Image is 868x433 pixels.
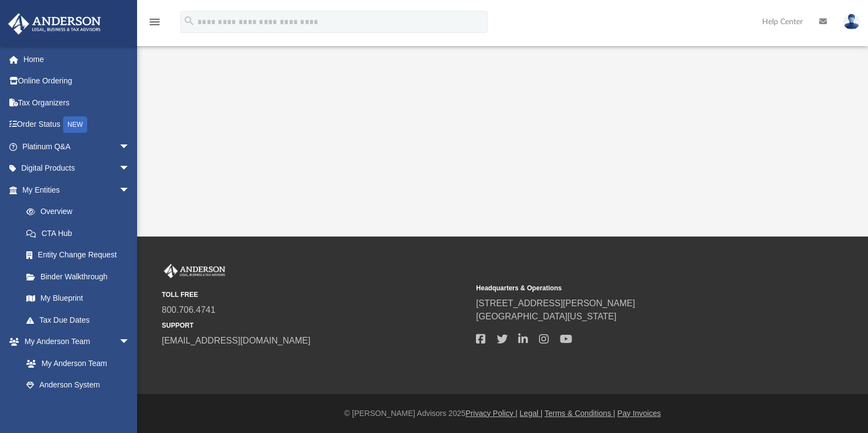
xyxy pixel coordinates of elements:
small: TOLL FREE [162,290,468,300]
i: search [183,15,195,27]
img: User Pic [843,14,860,30]
a: [EMAIL_ADDRESS][DOMAIN_NAME] [162,336,310,345]
a: Binder Walkthrough [15,266,146,288]
a: 800.706.4741 [162,305,215,314]
a: Overview [15,201,146,223]
small: Headquarters & Operations [476,283,782,293]
a: Entity Change Request [15,244,146,266]
a: My Anderson Teamarrow_drop_down [8,331,141,353]
div: © [PERSON_NAME] Advisors 2025 [137,408,868,419]
a: Anderson System [15,374,141,396]
i: menu [148,15,161,29]
span: arrow_drop_down [119,179,141,201]
a: Order StatusNEW [8,114,146,136]
a: Privacy Policy | [466,409,518,418]
a: Client Referrals [15,396,141,418]
img: Anderson Advisors Platinum Portal [162,264,228,278]
a: Tax Organizers [8,92,146,114]
a: My Blueprint [15,288,141,310]
span: arrow_drop_down [119,331,141,353]
a: Home [8,48,146,70]
a: [STREET_ADDRESS][PERSON_NAME] [476,299,635,308]
a: [GEOGRAPHIC_DATA][US_STATE] [476,312,616,321]
img: Anderson Advisors Platinum Portal [5,13,104,35]
a: CTA Hub [15,222,146,244]
span: arrow_drop_down [119,136,141,158]
a: Online Ordering [8,70,146,92]
a: Platinum Q&Aarrow_drop_down [8,136,146,158]
a: Tax Due Dates [15,309,146,331]
a: Legal | [520,409,543,418]
a: Terms & Conditions | [544,409,615,418]
a: menu [148,21,161,29]
a: My Entitiesarrow_drop_down [8,179,146,201]
a: My Anderson Team [15,352,135,374]
small: SUPPORT [162,320,468,330]
a: Pay Invoices [617,409,661,418]
a: Digital Productsarrow_drop_down [8,158,146,179]
div: NEW [63,116,87,133]
span: arrow_drop_down [119,158,141,180]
